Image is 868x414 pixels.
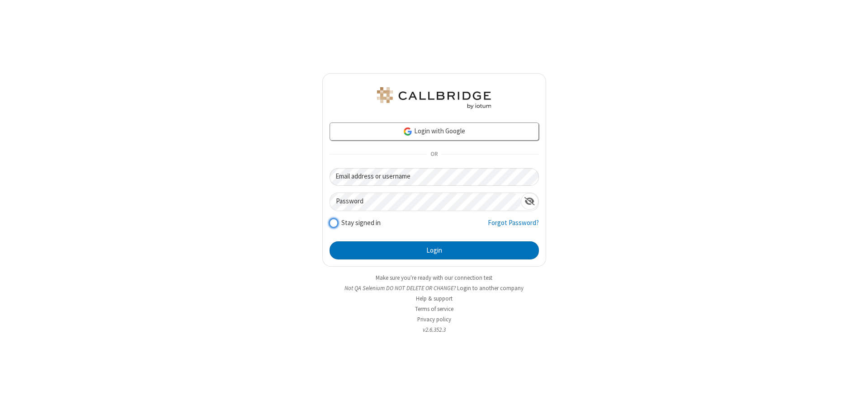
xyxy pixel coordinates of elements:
img: google-icon.png [403,127,413,136]
a: Make sure you're ready with our connection test [376,274,492,282]
button: Login to another company [457,284,524,292]
button: Login [330,241,539,259]
div: Show password [521,193,538,210]
a: Login with Google [330,122,539,141]
input: Email address or username [330,168,539,186]
a: Privacy policy [417,315,451,323]
input: Password [330,193,521,211]
img: QA Selenium DO NOT DELETE OR CHANGE [375,87,493,109]
a: Terms of service [415,305,453,313]
a: Help & support [416,295,453,302]
span: OR [427,148,441,161]
li: v2.6.352.3 [322,325,546,334]
label: Stay signed in [341,218,381,228]
a: Forgot Password? [488,218,539,235]
li: Not QA Selenium DO NOT DELETE OR CHANGE? [322,284,546,292]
